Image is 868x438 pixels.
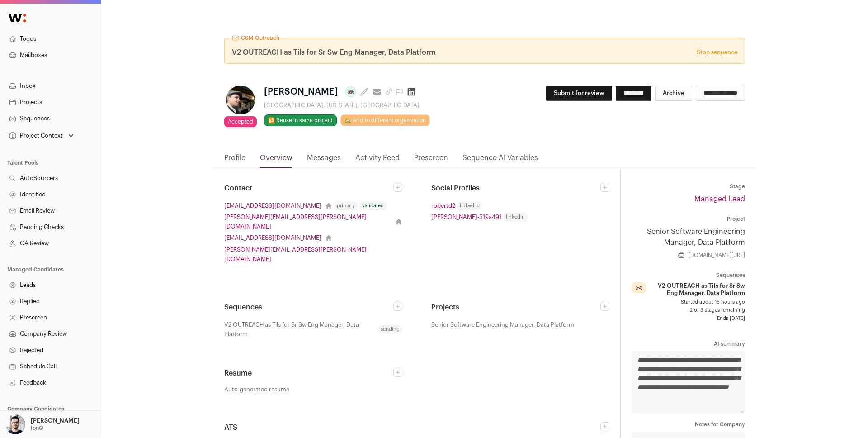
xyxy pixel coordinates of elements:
[4,414,81,434] button: Open dropdown
[378,325,402,334] span: sending
[7,129,75,142] button: Open dropdown
[224,116,257,127] span: Accepted
[224,302,393,313] h2: Sequences
[7,132,63,139] div: Project Context
[632,299,745,306] span: Started about 16 hours ago
[31,417,80,424] p: [PERSON_NAME]
[5,414,25,434] img: 10051957-medium_jpg
[431,320,574,329] span: Senior Software Engineering Manager, Data Platform
[31,424,43,432] p: IonQ
[224,152,245,168] a: Profile
[224,386,402,393] a: Auto-generated resume
[414,152,448,168] a: Prescreen
[4,9,31,27] img: Wellfound
[689,252,745,259] a: [DOMAIN_NAME][URL]
[648,282,745,297] span: V2 OUTREACH as Tils for Sr Sw Eng Manager, Data Platform
[632,421,745,428] dt: Notes for Company
[546,86,612,101] button: Submit for review
[632,315,745,322] span: Ends [DATE]
[224,368,393,379] h2: Resume
[655,86,692,101] button: Archive
[431,201,455,210] a: robertd2
[264,86,338,98] span: [PERSON_NAME]
[355,152,400,168] a: Activity Feed
[632,271,745,279] dt: Sequences
[632,226,745,248] a: Senior Software Engineering Manager, Data Platform
[307,152,341,168] a: Messages
[632,340,745,348] dt: AI summary
[224,233,321,243] a: [EMAIL_ADDRESS][DOMAIN_NAME]
[632,183,745,190] dt: Stage
[264,114,337,126] button: 🔂 Reuse in same project
[503,213,528,222] span: linkedin
[260,152,292,168] a: Overview
[431,183,600,194] h2: Social Profiles
[462,152,538,168] a: Sequence AI Variables
[224,245,402,264] a: [PERSON_NAME][EMAIL_ADDRESS][PERSON_NAME][DOMAIN_NAME]
[431,302,600,313] h2: Projects
[632,307,745,314] span: 2 of 3 stages remaining
[340,114,430,126] a: 🏡 Add to different organization
[224,212,392,231] a: [PERSON_NAME][EMAIL_ADDRESS][PERSON_NAME][DOMAIN_NAME]
[224,422,600,433] h2: ATS
[224,320,376,339] span: V2 OUTREACH as Tils for Sr Sw Eng Manager, Data Platform
[264,102,430,109] div: [GEOGRAPHIC_DATA], [US_STATE], [GEOGRAPHIC_DATA]
[232,47,436,58] span: V2 OUTREACH as Tils for Sr Sw Eng Manager, Data Platform
[632,215,745,223] dt: Project
[226,86,255,114] img: 87733233bb1e8fd0394d752b5c892da8d5281f8b519efa233c89122d84ced472.jpg
[431,212,501,222] a: [PERSON_NAME]-519a491
[694,195,745,203] a: Managed Lead
[697,49,737,56] a: Stop sequence
[224,183,393,194] h2: Contact
[457,201,481,210] span: linkedin
[359,201,387,210] div: validated
[241,34,279,42] span: CSM Outreach
[224,201,321,210] a: [EMAIL_ADDRESS][DOMAIN_NAME]
[334,201,358,210] div: primary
